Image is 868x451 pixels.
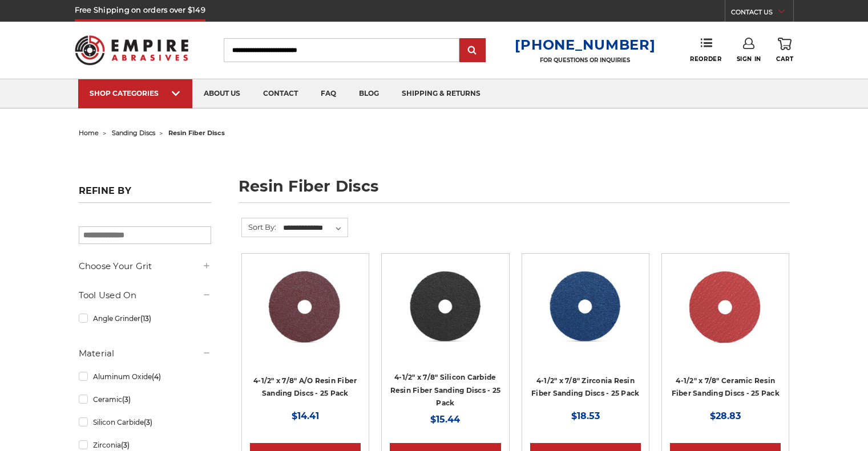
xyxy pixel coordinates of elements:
[79,129,99,137] a: home
[253,376,357,398] a: 4-1/2" x 7/8" A/O Resin Fiber Sanding Discs - 25 Pack
[281,220,348,237] select: Sort By:
[515,36,655,53] a: [PHONE_NUMBER]
[90,89,181,97] div: SHOP CATEGORIES
[530,262,641,372] a: 4-1/2" zirc resin fiber disc
[399,262,491,353] img: 4.5 Inch Silicon Carbide Resin Fiber Discs
[710,411,741,421] span: $28.83
[461,39,484,62] input: Submit
[112,129,155,137] a: sanding discs
[79,185,211,203] h5: Refine by
[239,178,790,203] h1: resin fiber discs
[776,38,793,63] a: Cart
[539,262,631,353] img: 4-1/2" zirc resin fiber disc
[144,418,152,426] span: (3)
[731,6,793,22] a: CONTACT US
[430,414,460,425] span: $15.44
[390,262,500,372] a: 4.5 Inch Silicon Carbide Resin Fiber Discs
[242,218,276,235] label: Sort By:
[531,376,639,398] a: 4-1/2" x 7/8" Zirconia Resin Fiber Sanding Discs - 25 Pack
[672,376,780,398] a: 4-1/2" x 7/8" Ceramic Resin Fiber Sanding Discs - 25 Pack
[776,55,793,63] span: Cart
[192,79,252,108] a: about us
[152,372,161,381] span: (4)
[348,79,390,108] a: blog
[292,411,319,421] span: $14.41
[79,308,211,328] a: Angle Grinder(13)
[690,38,721,62] a: Reorder
[571,411,600,421] span: $18.53
[122,395,131,404] span: (3)
[75,28,189,72] img: Empire Abrasives
[79,289,211,302] h5: Tool Used On
[79,389,211,409] a: Ceramic(3)
[168,129,225,137] span: resin fiber discs
[79,259,211,273] h5: Choose Your Grit
[79,367,211,387] a: Aluminum Oxide(4)
[737,55,761,63] span: Sign In
[390,373,501,407] a: 4-1/2" x 7/8" Silicon Carbide Resin Fiber Sanding Discs - 25 Pack
[679,262,772,353] img: 4-1/2" ceramic resin fiber disc
[515,56,655,64] p: FOR QUESTIONS OR INQUIRIES
[690,55,721,63] span: Reorder
[252,79,309,108] a: contact
[309,79,348,108] a: faq
[121,441,130,449] span: (3)
[140,314,151,323] span: (13)
[250,262,361,372] a: 4.5 inch resin fiber disc
[390,79,492,108] a: shipping & returns
[79,412,211,432] a: Silicon Carbide(3)
[259,262,352,353] img: 4.5 inch resin fiber disc
[79,347,211,360] h5: Material
[670,262,781,372] a: 4-1/2" ceramic resin fiber disc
